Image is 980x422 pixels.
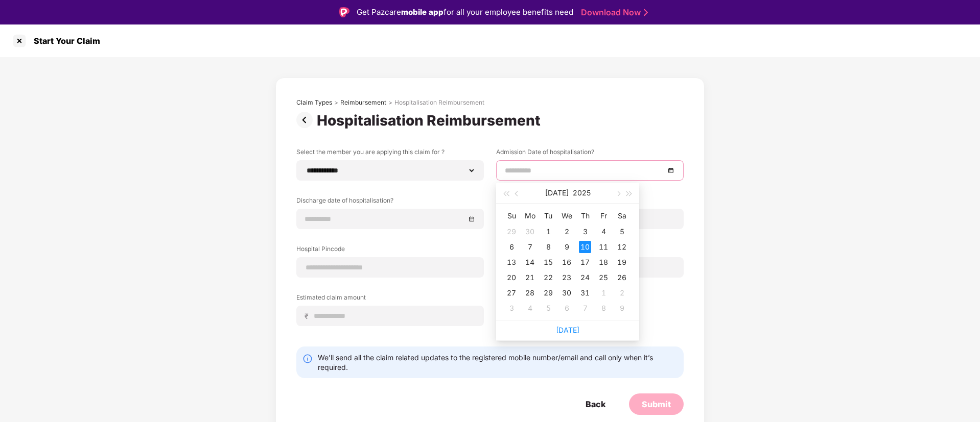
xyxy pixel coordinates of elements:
td: 2025-07-03 [576,224,594,239]
a: [DATE] [556,326,579,334]
td: 2025-08-07 [576,301,594,316]
div: 30 [524,226,536,238]
div: 12 [616,241,628,253]
td: 2025-08-03 [502,301,521,316]
label: Hospital Pincode [296,244,484,257]
td: 2025-07-11 [594,239,613,255]
td: 2025-07-27 [502,285,521,301]
td: 2025-07-25 [594,270,613,285]
span: ₹ [305,311,313,321]
div: We’ll send all the claim related updates to the registered mobile number/email and call only when... [318,353,678,372]
td: 2025-07-13 [502,255,521,270]
div: 25 [597,271,610,284]
div: 11 [597,241,610,253]
td: 2025-08-04 [521,301,539,316]
div: Reimbursement [340,98,386,107]
th: Th [576,208,594,224]
div: 29 [542,287,554,299]
td: 2025-06-30 [521,224,539,239]
td: 2025-07-06 [502,239,521,255]
td: 2025-08-01 [594,285,613,301]
div: 19 [616,256,628,268]
div: 8 [542,241,554,253]
div: 4 [524,302,536,314]
td: 2025-07-29 [539,285,557,301]
img: Logo [339,7,349,17]
div: 1 [597,287,610,299]
div: 14 [524,256,536,268]
td: 2025-07-22 [539,270,557,285]
button: [DATE] [545,183,569,203]
div: 31 [579,287,591,299]
div: 23 [561,271,573,284]
img: Stroke [644,7,648,18]
div: 13 [505,256,518,268]
div: Start Your Claim [28,36,100,46]
div: 17 [579,256,591,268]
th: We [557,208,576,224]
div: 7 [579,302,591,314]
div: Hospitalisation Reimbursement [317,112,545,129]
td: 2025-07-20 [502,270,521,285]
a: Download Now [581,7,645,18]
td: 2025-07-26 [613,270,631,285]
td: 2025-07-24 [576,270,594,285]
div: 15 [542,256,554,268]
div: 26 [616,271,628,284]
td: 2025-07-23 [557,270,576,285]
td: 2025-08-09 [613,301,631,316]
div: 7 [524,241,536,253]
td: 2025-07-19 [613,255,631,270]
div: 8 [597,302,610,314]
div: 21 [524,271,536,284]
div: Submit [642,399,671,410]
button: 2025 [573,183,591,203]
div: 27 [505,287,518,299]
td: 2025-07-12 [613,239,631,255]
label: Select the member you are applying this claim for ? [296,147,484,160]
td: 2025-07-30 [557,285,576,301]
div: 5 [542,302,554,314]
div: Hospitalisation Reimbursement [394,98,484,107]
div: 24 [579,271,591,284]
td: 2025-07-15 [539,255,557,270]
div: 2 [616,287,628,299]
th: Su [502,208,521,224]
td: 2025-07-28 [521,285,539,301]
td: 2025-08-08 [594,301,613,316]
td: 2025-07-21 [521,270,539,285]
strong: mobile app [401,7,444,17]
div: 30 [561,287,573,299]
label: Discharge date of hospitalisation? [296,196,484,209]
td: 2025-07-16 [557,255,576,270]
td: 2025-08-05 [539,301,557,316]
img: svg+xml;base64,PHN2ZyBpZD0iUHJldi0zMngzMiIgeG1sbnM9Imh0dHA6Ly93d3cudzMub3JnLzIwMDAvc3ZnIiB3aWR0aD... [296,112,317,128]
div: Claim Types [296,98,332,107]
th: Sa [613,208,631,224]
div: 29 [505,226,518,238]
div: 3 [505,302,518,314]
td: 2025-07-17 [576,255,594,270]
td: 2025-07-09 [557,239,576,255]
td: 2025-06-29 [502,224,521,239]
label: Estimated claim amount [296,293,484,306]
div: 4 [597,226,610,238]
div: 16 [561,256,573,268]
div: 20 [505,271,518,284]
div: 6 [505,241,518,253]
div: 1 [542,226,554,238]
th: Fr [594,208,613,224]
td: 2025-07-14 [521,255,539,270]
td: 2025-08-02 [613,285,631,301]
div: 22 [542,271,554,284]
td: 2025-07-01 [539,224,557,239]
div: > [388,98,392,107]
td: 2025-07-18 [594,255,613,270]
div: Get Pazcare for all your employee benefits need [357,6,573,18]
th: Tu [539,208,557,224]
td: 2025-07-04 [594,224,613,239]
td: 2025-07-31 [576,285,594,301]
div: 9 [616,302,628,314]
div: Back [586,399,605,410]
label: Admission Date of hospitalisation? [496,147,684,160]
